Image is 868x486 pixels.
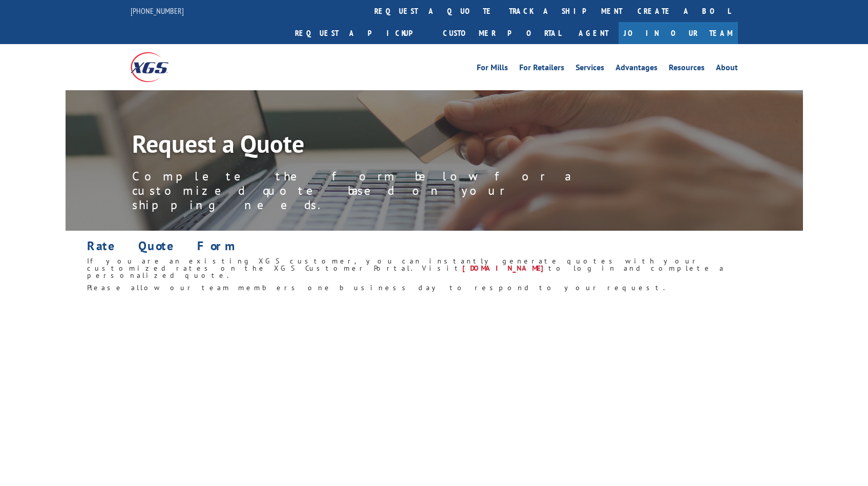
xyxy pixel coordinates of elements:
span: If you are an existing XGS customer, you can instantly generate quotes with your customized rates... [87,256,700,273]
h6: Please allow our team members one business day to respond to your request. [87,284,781,296]
a: For Mills [477,64,508,75]
h1: Rate Quote Form [87,240,781,257]
span: to log in and complete a personalized quote. [87,264,725,280]
h1: Request a Quote [132,131,593,161]
a: [PHONE_NUMBER] [131,6,184,16]
a: Services [576,64,604,75]
p: Complete the form below for a customized quote based on your shipping needs. [132,169,593,212]
a: About [716,64,738,75]
a: [DOMAIN_NAME] [462,264,548,273]
a: Join Our Team [619,22,738,44]
a: Agent [568,22,619,44]
a: Request a pickup [287,22,435,44]
a: Advantages [616,64,658,75]
a: Customer Portal [435,22,568,44]
a: Resources [669,64,705,75]
a: For Retailers [519,64,564,75]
